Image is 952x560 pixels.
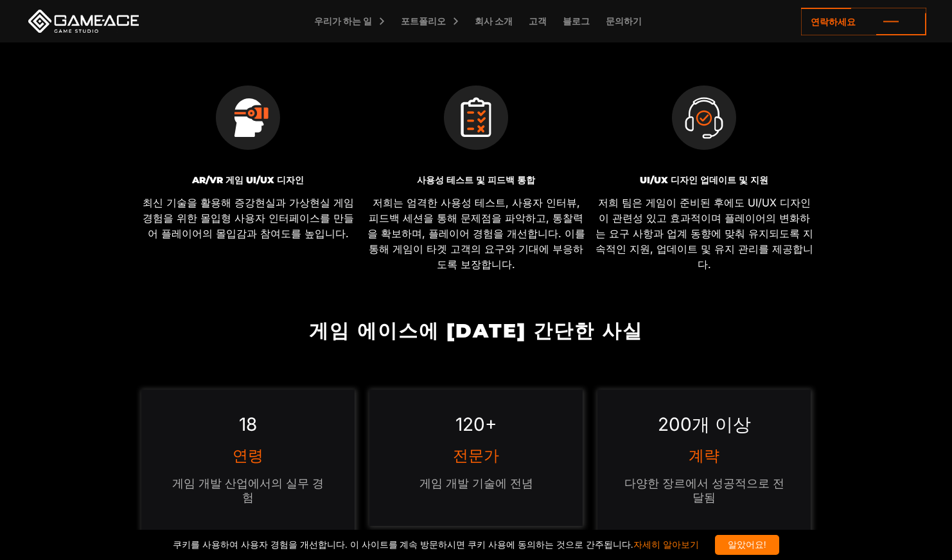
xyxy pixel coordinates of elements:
[672,86,736,150] img: UI/UX 디자인 업데이트 및 지원
[309,319,643,343] font: 게임 에이스에 [DATE] 간단한 사실
[689,446,719,465] font: 계략
[401,15,446,26] font: 포트폴리오
[658,413,751,435] font: 200개 이상
[529,15,547,26] font: 고객
[216,86,280,150] img: AR/VR 게임 UI/UX 디자인
[239,413,257,435] font: 18
[633,539,699,550] a: 자세히 알아보기
[143,196,354,240] font: 최신 기술을 활용해 증강현실과 가상현실 게임 경험을 위한 몰입형 사용자 인터페이스를 만들어 플레이어의 몰입감과 참여도를 높입니다.
[624,476,784,504] font: 다양한 장르에서 성공적으로 전달됨
[314,15,372,26] font: 우리가 하는 일
[563,15,590,26] font: 블로그
[192,174,304,186] font: AR/VR 게임 UI/UX 디자인
[172,476,324,504] font: 게임 개발 산업에서의 실무 경험
[419,476,533,490] font: 게임 개발 기술에 전념
[367,196,585,271] font: 저희는 엄격한 사용성 테스트, 사용자 인터뷰, 피드백 세션을 통해 문제점을 파악하고, 통찰력을 확보하며, 플레이어 경험을 개선합니다. 이를 통해 게임이 타겟 고객의 요구와 기...
[444,86,508,150] img: 사용성 테스트 및 피드백 통합
[801,8,926,35] a: 연락하세요
[417,174,535,186] font: 사용성 테스트 및 피드백 통합
[728,539,766,550] font: 알았어요!
[453,446,499,465] font: 전문가
[606,15,642,26] font: 문의하기
[640,174,768,186] font: UI/UX 디자인 업데이트 및 지원
[173,539,633,550] font: 쿠키를 사용하여 사용자 경험을 개선합니다. 이 사이트를 계속 방문하시면 쿠키 사용에 동의하는 것으로 간주됩니다.
[595,196,813,271] font: 저희 팀은 게임이 준비된 후에도 UI/UX 디자인이 관련성 있고 효과적이며 플레이어의 변화하는 요구 사항과 업계 동향에 맞춰 유지되도록 지속적인 지원, 업데이트 및 유지 관리...
[475,15,513,26] font: 회사 소개
[233,446,263,465] font: 연령
[455,413,497,435] font: 120+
